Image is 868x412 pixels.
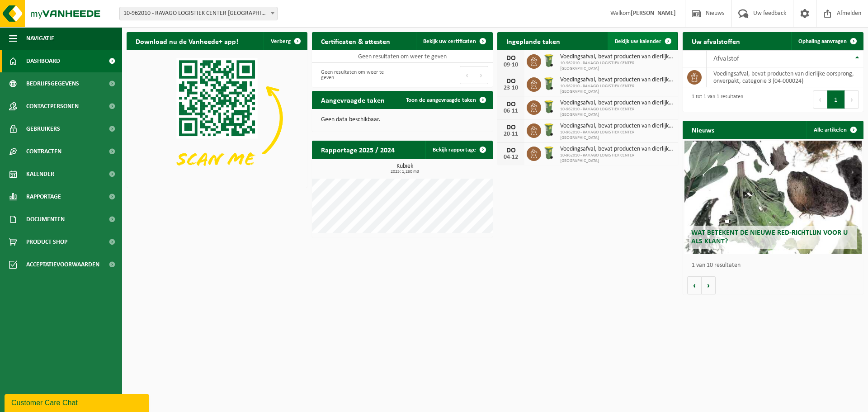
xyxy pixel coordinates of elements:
[798,38,847,44] span: Ophaling aanvragen
[26,72,79,95] span: Bedrijfsgegevens
[502,62,520,68] div: 09-10
[560,53,674,61] span: Voedingsafval, bevat producten van dierlijke oorsprong, onverpakt, categorie 3
[26,208,65,231] span: Documenten
[416,32,492,50] a: Bekijk uw certificaten
[807,121,863,139] a: Alle artikelen
[26,253,99,276] span: Acceptatievoorwaarden
[127,32,247,50] h2: Download nu de Vanheede+ app!
[26,27,54,50] span: Navigatie
[702,276,716,294] button: Volgende
[26,95,79,118] span: Contactpersonen
[502,124,520,131] div: DO
[560,130,674,141] span: 10-962010 - RAVAGO LOGISTIEK CENTER [GEOGRAPHIC_DATA]
[560,76,674,84] span: Voedingsafval, bevat producten van dierlijke oorsprong, onverpakt, categorie 3
[560,84,674,95] span: 10-962010 - RAVAGO LOGISTIEK CENTER [GEOGRAPHIC_DATA]
[560,153,674,164] span: 10-962010 - RAVAGO LOGISTIEK CENTER [GEOGRAPHIC_DATA]
[26,185,61,208] span: Rapportage
[316,65,398,85] div: Geen resultaten om weer te geven
[312,141,404,158] h2: Rapportage 2025 / 2024
[502,131,520,137] div: 20-11
[615,38,661,44] span: Bekijk uw kalender
[560,99,674,107] span: Voedingsafval, bevat producten van dierlijke oorsprong, onverpakt, categorie 3
[460,66,474,84] button: Previous
[691,229,848,245] span: Wat betekent de nieuwe RED-richtlijn voor u als klant?
[502,55,520,62] div: DO
[541,122,557,137] img: WB-0140-HPE-GN-50
[406,97,476,103] span: Toon de aangevraagde taken
[502,147,520,154] div: DO
[541,76,557,91] img: WB-0140-HPE-GN-50
[791,32,863,50] a: Ophaling aanvragen
[271,38,291,44] span: Verberg
[119,7,278,20] span: 10-962010 - RAVAGO LOGISTIEK CENTER LOMMEL - LOMMEL
[26,118,60,140] span: Gebruikers
[560,107,674,118] span: 10-962010 - RAVAGO LOGISTIEK CENTER [GEOGRAPHIC_DATA]
[425,141,492,159] a: Bekijk rapportage
[312,91,394,109] h2: Aangevraagde taken
[399,91,492,109] a: Toon de aangevraagde taken
[560,123,674,130] span: Voedingsafval, bevat producten van dierlijke oorsprong, onverpakt, categorie 3
[321,117,484,123] p: Geen data beschikbaar.
[560,61,674,71] span: 10-962010 - RAVAGO LOGISTIEK CENTER [GEOGRAPHIC_DATA]
[713,55,739,62] span: Afvalstof
[827,90,845,109] button: 1
[683,32,749,50] h2: Uw afvalstoffen
[502,154,520,161] div: 04-12
[541,99,557,114] img: WB-0140-HPE-GN-50
[312,32,399,50] h2: Certificaten & attesten
[264,32,307,50] button: Verberg
[5,392,151,412] iframe: chat widget
[423,38,476,44] span: Bekijk uw certificaten
[707,67,863,87] td: voedingsafval, bevat producten van dierlijke oorsprong, onverpakt, categorie 3 (04-000024)
[497,32,569,50] h2: Ingeplande taken
[502,85,520,91] div: 23-10
[560,146,674,153] span: Voedingsafval, bevat producten van dierlijke oorsprong, onverpakt, categorie 3
[312,50,493,63] td: Geen resultaten om weer te geven
[502,78,520,85] div: DO
[316,163,493,174] h3: Kubiek
[502,108,520,114] div: 06-11
[502,101,520,108] div: DO
[687,276,702,294] button: Vorige
[26,50,60,72] span: Dashboard
[813,90,827,109] button: Previous
[684,141,862,254] a: Wat betekent de nieuwe RED-richtlijn voor u als klant?
[845,90,859,109] button: Next
[26,231,67,253] span: Product Shop
[541,53,557,68] img: WB-0140-HPE-GN-50
[316,170,493,174] span: 2025: 1,260 m3
[692,262,859,269] p: 1 van 10 resultaten
[474,66,488,84] button: Next
[608,32,677,50] a: Bekijk uw kalender
[683,121,723,138] h2: Nieuws
[541,145,557,161] img: WB-0140-HPE-GN-50
[631,10,676,17] strong: [PERSON_NAME]
[127,50,307,186] img: Download de VHEPlus App
[26,140,61,163] span: Contracten
[26,163,54,185] span: Kalender
[120,7,277,20] span: 10-962010 - RAVAGO LOGISTIEK CENTER LOMMEL - LOMMEL
[687,90,743,109] div: 1 tot 1 van 1 resultaten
